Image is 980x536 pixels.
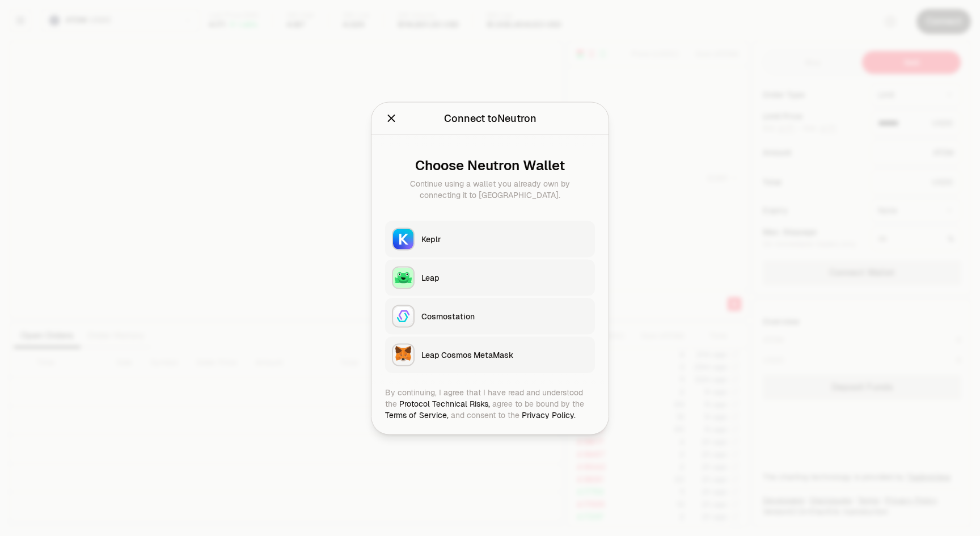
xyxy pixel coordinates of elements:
a: Terms of Service, [385,410,449,420]
img: Keplr [393,229,413,249]
a: Privacy Policy. [522,410,576,420]
div: Continue using a wallet you already own by connecting it to [GEOGRAPHIC_DATA]. [394,178,586,200]
button: Leap Cosmos MetaMaskLeap Cosmos MetaMask [385,336,595,373]
a: Protocol Technical Risks, [399,398,490,408]
div: Leap Cosmos MetaMask [421,349,588,360]
img: Leap Cosmos MetaMask [393,344,413,365]
div: Connect to Neutron [444,110,537,126]
div: Keplr [421,233,588,244]
div: By continuing, I agree that I have read and understood the agree to be bound by the and consent t... [385,386,595,420]
button: KeplrKeplr [385,221,595,257]
div: Leap [421,272,588,283]
button: Close [385,110,398,126]
img: Leap [393,267,413,288]
div: Choose Neutron Wallet [394,157,586,173]
button: CosmostationCosmostation [385,298,595,334]
div: Cosmostation [421,310,588,322]
button: LeapLeap [385,259,595,296]
img: Cosmostation [393,306,413,326]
